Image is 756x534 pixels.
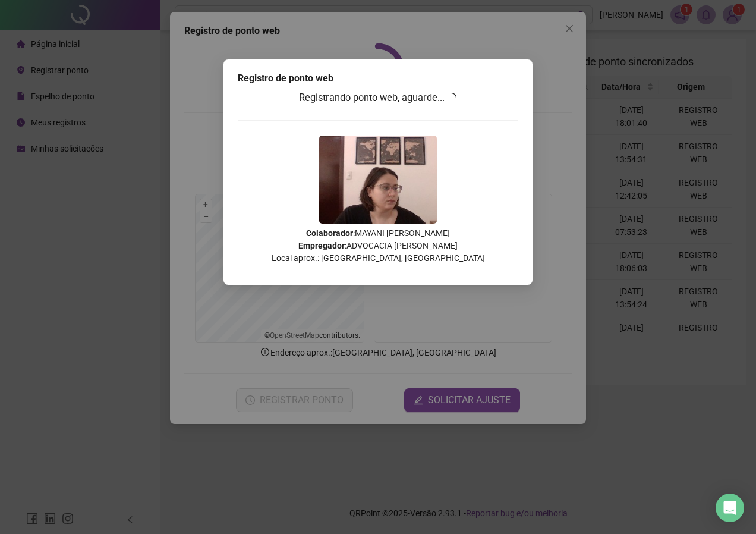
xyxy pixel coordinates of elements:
div: Open Intercom Messenger [716,494,744,522]
p: : MAYANI [PERSON_NAME] : ADVOCACIA [PERSON_NAME] Local aprox.: [GEOGRAPHIC_DATA], [GEOGRAPHIC_DATA] [238,227,518,265]
strong: Colaborador [306,228,353,238]
div: Registro de ponto web [238,71,518,86]
span: loading [447,93,456,102]
strong: Empregador [298,241,345,250]
h3: Registrando ponto web, aguarde... [238,90,518,106]
img: 2Q== [319,136,437,224]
